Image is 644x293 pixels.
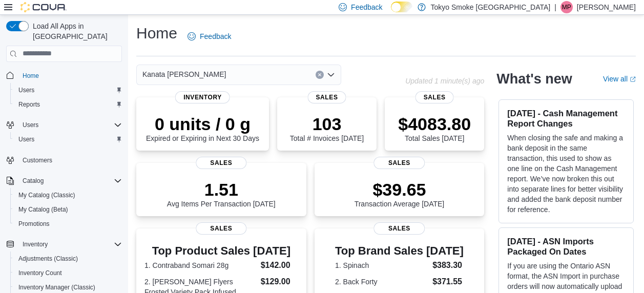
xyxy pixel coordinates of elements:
a: Inventory Count [14,267,66,279]
span: My Catalog (Beta) [14,203,122,216]
button: Reports [10,97,126,112]
p: $4083.80 [398,114,471,134]
span: Home [18,69,122,82]
button: My Catalog (Beta) [10,202,126,217]
button: Users [10,132,126,146]
span: My Catalog (Classic) [18,191,75,199]
a: Users [14,133,38,145]
button: Inventory [2,237,126,252]
span: Sales [308,91,346,103]
span: Users [14,84,122,96]
div: Expired or Expiring in Next 30 Days [146,114,259,142]
span: Users [18,119,122,131]
input: Dark Mode [391,2,412,12]
div: Total Sales [DATE] [398,114,471,142]
p: Updated 1 minute(s) ago [405,77,484,85]
p: 0 units / 0 g [146,114,259,134]
span: Sales [374,157,425,169]
span: Kanata [PERSON_NAME] [142,68,226,80]
span: Inventory Manager (Classic) [18,283,95,291]
a: Reports [14,98,44,111]
button: Open list of options [327,71,335,79]
span: Promotions [14,218,122,230]
span: Inventory Count [14,267,122,279]
a: Promotions [14,218,54,230]
span: Dark Mode [391,12,391,13]
dd: $142.00 [261,259,298,271]
span: Users [18,135,34,143]
span: Catalog [23,177,44,185]
p: $39.65 [355,179,445,200]
dd: $371.55 [432,276,464,288]
a: Adjustments (Classic) [14,253,82,265]
span: Adjustments (Classic) [14,253,122,265]
a: My Catalog (Classic) [14,189,79,201]
span: Home [23,72,39,80]
dd: $383.30 [432,259,464,271]
span: Sales [374,222,425,235]
span: Promotions [18,220,50,228]
h2: What's new [496,71,572,87]
button: Users [18,119,43,131]
span: Reports [14,98,122,111]
p: Tokyo Smoke [GEOGRAPHIC_DATA] [431,1,551,13]
span: Users [23,121,38,129]
a: Feedback [183,26,235,47]
span: Reports [18,100,40,109]
a: Users [14,84,38,96]
button: Customers [2,153,126,168]
button: Users [10,83,126,97]
button: My Catalog (Classic) [10,188,126,202]
a: Home [18,70,43,82]
h3: [DATE] - ASN Imports Packaged On Dates [507,236,625,257]
span: Inventory [18,238,122,250]
h1: Home [136,23,177,44]
button: Catalog [2,174,126,188]
div: Avg Items Per Transaction [DATE] [167,179,276,208]
span: Customers [23,156,52,164]
p: 103 [290,114,364,134]
svg: External link [630,76,636,82]
div: Mark Patafie [560,1,573,13]
button: Catalog [18,175,48,187]
span: Customers [18,154,122,166]
p: 1.51 [167,179,276,200]
button: Adjustments (Classic) [10,252,126,266]
button: Promotions [10,217,126,231]
span: Sales [416,91,454,103]
span: MP [562,1,571,13]
div: Total # Invoices [DATE] [290,114,364,142]
dt: 1. Spinach [335,260,428,270]
p: | [554,1,556,13]
a: Customers [18,154,56,166]
button: Users [2,118,126,132]
span: Users [18,86,34,94]
button: Inventory [18,238,52,250]
span: Adjustments (Classic) [18,255,78,263]
button: Inventory Count [10,266,126,280]
button: Home [2,68,126,83]
p: [PERSON_NAME] [577,1,636,13]
div: Transaction Average [DATE] [355,179,445,208]
span: Feedback [351,2,382,12]
h3: Top Brand Sales [DATE] [335,245,464,257]
img: Cova [20,2,67,12]
span: Feedback [200,31,231,41]
span: Load All Apps in [GEOGRAPHIC_DATA] [29,21,122,41]
span: Sales [196,222,246,235]
span: Inventory Count [18,269,62,277]
dt: 1. Contraband Somari 28g [144,260,257,270]
a: My Catalog (Beta) [14,203,72,216]
span: Catalog [18,175,122,187]
span: Sales [196,157,246,169]
a: View allExternal link [603,75,636,83]
span: My Catalog (Classic) [14,189,122,201]
span: Inventory [23,240,48,248]
h3: [DATE] - Cash Management Report Changes [507,108,625,129]
dd: $129.00 [261,276,298,288]
span: My Catalog (Beta) [18,205,68,214]
p: When closing the safe and making a bank deposit in the same transaction, this used to show as one... [507,133,625,215]
h3: Top Product Sales [DATE] [144,245,298,257]
span: Users [14,133,122,145]
button: Clear input [316,71,324,79]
